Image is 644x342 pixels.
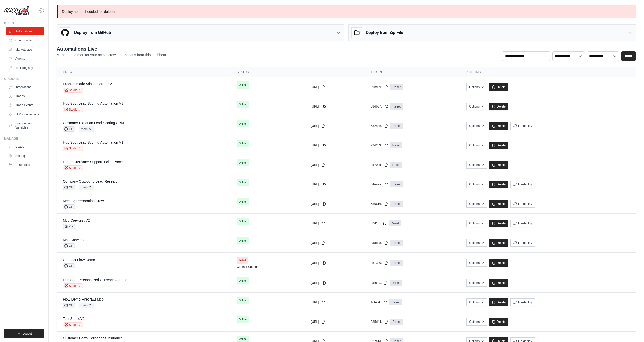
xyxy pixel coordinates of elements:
[63,88,83,93] a: Studio
[237,265,259,269] a: Contact Support
[466,142,487,149] button: Options
[63,140,123,144] a: Hub Spot Lead Scoring Automation V1
[237,218,248,225] span: Online
[489,181,508,188] a: Delete
[371,124,388,128] button: 532a3e...
[6,152,44,160] a: Settings
[6,83,44,91] a: Integrations
[510,298,535,306] button: Re-deploy
[371,320,388,324] button: 085d44...
[237,120,248,127] span: Online
[15,163,30,167] span: Resources
[466,318,487,326] button: Options
[390,240,402,246] a: Reset
[371,85,388,89] button: 89bd39...
[63,107,83,112] a: Studio
[63,243,75,248] span: GH
[4,137,44,141] div: Manage
[466,161,487,169] button: Options
[489,103,508,110] a: Delete
[63,258,95,262] a: Genpact Flow Demo
[4,6,29,15] img: Logo
[371,241,388,245] button: 2aad98...
[489,259,508,267] a: Delete
[371,143,388,147] button: 72d2c3...
[371,202,388,206] button: 589616...
[390,201,402,207] a: Reset
[466,103,487,110] button: Options
[489,298,508,306] a: Delete
[57,67,231,77] th: Crew
[237,237,248,244] span: Online
[63,160,128,164] a: Linear Customer Support Ticket Proces...
[237,81,248,89] span: Online
[63,146,83,151] a: Studio
[6,27,44,35] a: Automations
[237,316,248,323] span: Online
[390,84,402,90] a: Reset
[6,143,44,151] a: Usage
[466,279,487,287] button: Options
[389,299,401,305] a: Reset
[57,52,169,57] p: Manage and monitor your active crew automations from this dashboard.
[237,297,248,304] span: Online
[365,67,460,77] th: Token
[63,303,75,308] span: GH
[63,263,75,268] span: GH
[6,46,44,54] a: Marketplace
[79,303,94,308] span: main
[63,199,104,203] a: Meeting Preparation Crew
[510,200,535,208] button: Re-deploy
[237,159,248,166] span: Online
[6,161,44,169] button: Resources
[63,322,83,327] a: Studio
[63,204,75,209] span: GH
[390,142,402,148] a: Reset
[237,179,248,186] span: Online
[489,122,508,130] a: Delete
[63,165,83,170] a: Studio
[371,281,388,285] button: 0afada...
[4,77,44,81] div: Operate
[460,67,636,77] th: Actions
[466,122,487,130] button: Options
[489,239,508,247] a: Delete
[6,64,44,72] a: Tool Registry
[489,318,508,326] a: Delete
[79,126,94,132] span: main
[231,67,305,77] th: Status
[6,110,44,118] a: LLM Connections
[489,83,508,91] a: Delete
[79,185,94,190] span: main
[63,126,75,132] span: GH
[390,181,402,187] a: Reset
[6,92,44,100] a: Traces
[6,36,44,45] a: Crew Studio
[4,329,44,338] button: Logout
[510,239,535,247] button: Re-deploy
[390,162,402,168] a: Reset
[237,198,248,205] span: Online
[390,260,402,266] a: Reset
[63,317,85,321] a: Test StudioV2
[6,55,44,63] a: Agents
[489,161,508,169] a: Delete
[74,30,111,36] h3: Deploy from GitHub
[57,5,636,18] p: Deployment scheduled for deletion
[63,297,104,301] a: Flow Demo Firecrawl Mcp
[63,185,75,190] span: GH
[63,121,124,125] a: Customer Experian Lead Scoring CRM
[237,257,248,264] span: Failed
[371,182,388,186] button: 04ea9a...
[390,319,402,325] a: Reset
[366,30,403,36] h3: Deploy from Zip File
[371,104,388,109] button: 88dbd7...
[371,300,387,304] button: 1cb9ef...
[510,220,535,227] button: Re-deploy
[466,259,487,267] button: Options
[489,142,508,149] a: Delete
[466,83,487,91] button: Options
[63,283,83,288] a: Studio
[23,332,32,336] span: Logout
[466,220,487,227] button: Options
